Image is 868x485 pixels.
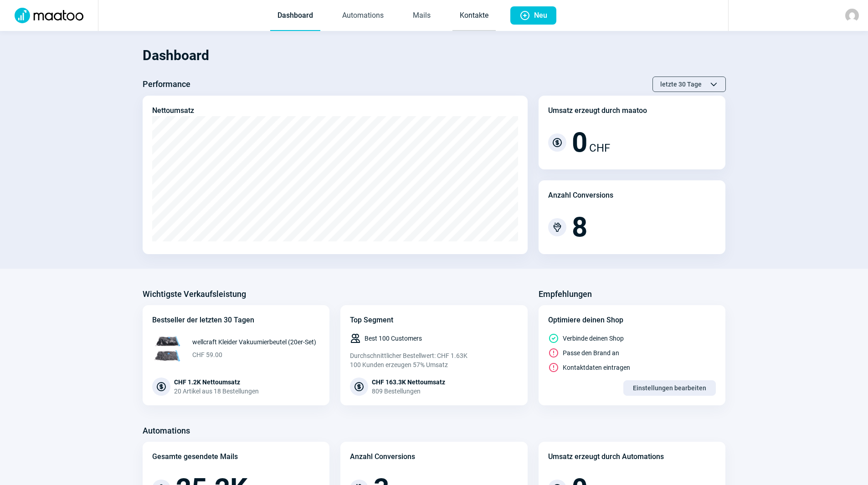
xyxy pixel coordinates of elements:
[9,8,89,23] img: Logo
[192,337,316,347] span: wellcraft Kleider Vakuumierbeutel (20er-Set)
[143,77,190,92] h3: Performance
[270,1,320,31] a: Dashboard
[563,348,619,357] span: Passe den Brand an
[572,214,587,241] span: 8
[452,1,496,31] a: Kontakte
[548,190,613,201] div: Anzahl Conversions
[192,350,316,359] span: CHF 59.00
[143,424,190,438] h3: Automations
[365,334,422,343] span: Best 100 Customers
[152,333,183,364] img: 68x68
[372,378,445,387] div: CHF 163.3K Nettoumsatz
[660,77,702,92] span: letzte 30 Tage
[174,378,259,387] div: CHF 1.2K Nettoumsatz
[152,105,194,116] div: Nettoumsatz
[350,315,518,326] div: Top Segment
[563,363,630,372] span: Kontaktdaten eintragen
[563,334,624,343] span: Verbinde deinen Shop
[152,451,238,462] div: Gesamte gesendete Mails
[845,9,859,22] img: avatar
[372,387,445,396] div: 809 Bestellungen
[539,287,592,301] h3: Empfehlungen
[350,451,415,462] div: Anzahl Conversions
[534,6,547,25] span: Neu
[572,129,587,156] span: 0
[589,140,610,156] span: CHF
[143,40,726,71] h1: Dashboard
[406,1,438,31] a: Mails
[623,380,716,396] button: Einstellungen bearbeiten
[174,387,259,396] div: 20 Artikel aus 18 Bestellungen
[152,315,320,326] div: Bestseller der letzten 30 Tagen
[548,315,716,326] div: Optimiere deinen Shop
[510,6,556,25] button: Neu
[335,1,391,31] a: Automations
[350,351,518,369] div: Durchschnittlicher Bestellwert: CHF 1.63K 100 Kunden erzeugen 57% Umsatz
[633,381,706,395] span: Einstellungen bearbeiten
[548,105,647,116] div: Umsatz erzeugt durch maatoo
[548,451,664,462] div: Umsatz erzeugt durch Automations
[143,287,246,301] h3: Wichtigste Verkaufsleistung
